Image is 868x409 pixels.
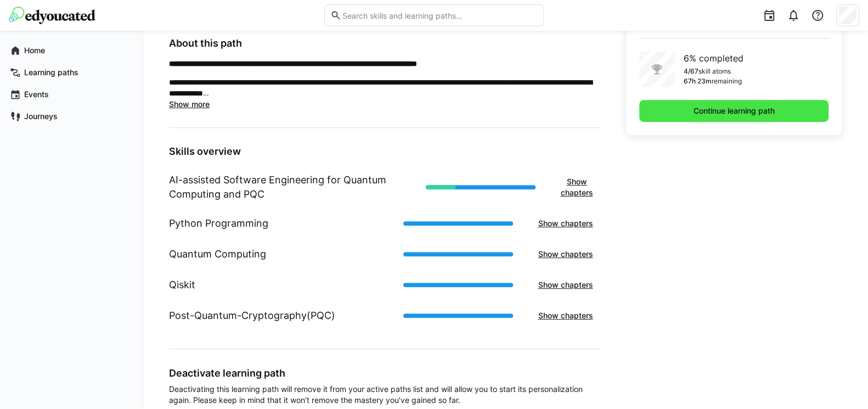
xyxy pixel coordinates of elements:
[536,249,594,260] span: Show chapters
[683,77,711,86] p: 67h 23m
[169,309,335,323] h1: Post-Quantum-Cryptography(PQC)
[169,384,600,406] span: Deactivating this learning path will remove it from your active paths list and will allow you to ...
[531,212,600,234] button: Show chapters
[536,279,594,290] span: Show chapters
[169,37,600,49] h3: About this path
[169,99,210,109] span: Show more
[531,274,600,296] button: Show chapters
[536,310,594,321] span: Show chapters
[531,305,600,327] button: Show chapters
[692,105,776,116] span: Continue learning path
[169,247,266,261] h1: Quantum Computing
[639,100,828,122] button: Continue learning path
[536,218,594,229] span: Show chapters
[559,176,594,198] span: Show chapters
[169,278,195,292] h1: Qiskit
[698,67,730,76] p: skill atoms
[341,10,538,20] input: Search skills and learning paths…
[169,173,417,201] h1: AI-assisted Software Engineering for Quantum Computing and PQC
[711,77,741,86] p: remaining
[169,216,268,231] h1: Python Programming
[683,52,743,65] p: 6% completed
[683,67,698,76] p: 4/67
[531,243,600,265] button: Show chapters
[553,171,600,204] button: Show chapters
[169,367,600,379] h3: Deactivate learning path
[169,145,600,158] h3: Skills overview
